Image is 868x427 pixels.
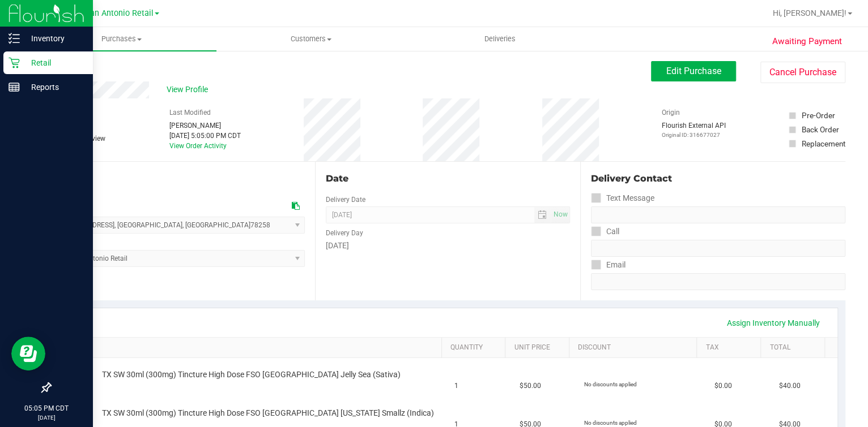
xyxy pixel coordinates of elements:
a: Deliveries [406,27,595,51]
div: Flourish External API [662,120,726,139]
span: TX San Antonio Retail [73,8,154,18]
iframe: Resource center [11,337,45,370]
p: Inventory [20,32,88,45]
span: View Profile [166,84,211,96]
p: 05:05 PM CDT [5,403,88,413]
div: Back Order [801,124,839,135]
span: TX SW 30ml (300mg) Tincture High Dose FSO [GEOGRAPHIC_DATA] Jelly Sea (Sativa) [102,369,401,380]
div: Pre-Order [801,110,835,121]
span: Deliveries [469,34,531,44]
a: Unit Price [514,343,565,352]
a: Discount [578,343,692,352]
a: Total [769,343,820,352]
label: Delivery Day [326,228,363,238]
label: Origin [662,107,680,118]
a: Purchases [27,27,216,51]
span: $50.00 [520,381,541,391]
input: Format: (999) 999-9999 [591,206,845,223]
div: Delivery Contact [591,172,845,186]
p: [DATE] [5,413,88,422]
input: Format: (999) 999-9999 [591,240,845,257]
div: Location [50,172,305,186]
p: Retail [20,56,88,70]
a: SKU [67,343,437,352]
span: Hi, [PERSON_NAME]! [773,8,846,18]
span: 1 [454,381,458,391]
label: Email [591,257,626,273]
div: Date [326,172,570,186]
div: [DATE] 5:05:00 PM CDT [169,131,241,141]
label: Call [591,223,619,240]
div: Copy address to clipboard [292,200,300,212]
div: [DATE] [326,240,570,252]
div: Replacement [801,138,845,149]
div: [PERSON_NAME] [169,120,241,131]
span: Purchases [27,34,216,44]
span: Awaiting Payment [772,35,842,48]
inline-svg: Reports [8,81,20,93]
span: Customers [217,34,405,44]
span: TX SW 30ml (300mg) Tincture High Dose FSO [GEOGRAPHIC_DATA] [US_STATE] Smallz (Indica) [102,408,434,419]
span: $40.00 [779,381,801,391]
a: Tax [706,343,756,352]
span: Edit Purchase [666,66,721,76]
span: $0.00 [714,381,731,391]
inline-svg: Inventory [8,33,20,44]
button: Edit Purchase [651,61,736,81]
a: Assign Inventory Manually [720,313,827,333]
a: View Order Activity [169,142,227,150]
label: Delivery Date [326,195,365,205]
span: No discounts applied [584,381,637,387]
button: Cancel Purchase [760,62,845,83]
a: Customers [216,27,406,51]
p: Reports [20,80,88,94]
label: Last Modified [169,107,211,118]
a: Quantity [450,343,501,352]
p: Original ID: 316677027 [662,131,726,139]
span: No discounts applied [584,420,637,426]
label: Text Message [591,190,654,206]
inline-svg: Retail [8,57,20,68]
